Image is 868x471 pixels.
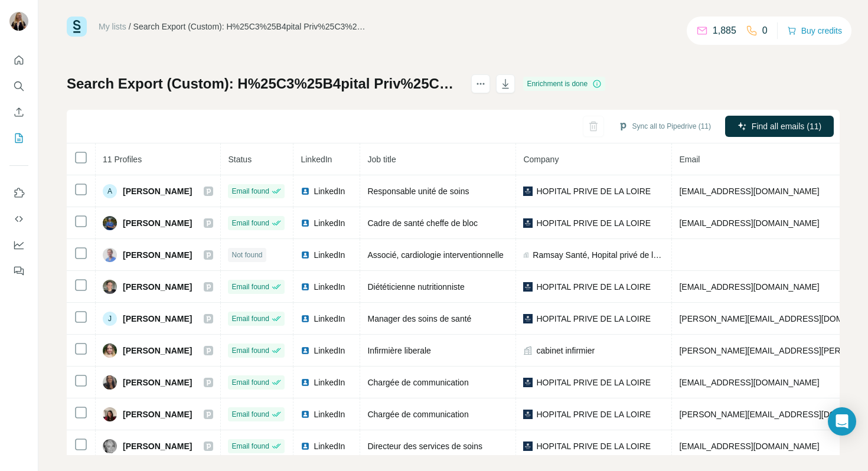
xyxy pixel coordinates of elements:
[123,408,192,420] span: [PERSON_NAME]
[536,377,651,388] span: HOPITAL PRIVE DE LA LOIRE
[231,441,269,452] span: Email found
[67,74,461,93] h1: Search Export (Custom): H%25C3%25B4pital Priv%25C3%25A9 de la Loire - [DATE] 09:44
[367,441,482,451] span: Directeur des services de soins
[367,314,471,323] span: Manager des soins de santé
[536,185,651,197] span: HOPITAL PRIVE DE LA LOIRE
[301,346,310,355] img: LinkedIn logo
[231,282,269,292] span: Email found
[533,249,664,261] span: Ramsay Santé, Hopital privé de la [GEOGRAPHIC_DATA]
[301,187,310,196] img: LinkedIn logo
[133,21,370,32] div: Search Export (Custom): H%25C3%25B4pital Priv%25C3%25A9 de la Loire - [DATE] 09:44
[314,408,345,420] span: LinkedIn
[679,441,819,451] span: [EMAIL_ADDRESS][DOMAIN_NAME]
[367,410,468,419] span: Chargée de communication
[367,218,478,228] span: Cadre de santé cheffe de bloc
[367,155,396,164] span: Job title
[231,250,262,260] span: Not found
[9,76,28,97] button: Search
[301,441,310,451] img: LinkedIn logo
[123,377,192,388] span: [PERSON_NAME]
[314,185,345,197] span: LinkedIn
[231,377,269,388] span: Email found
[9,208,28,230] button: Use Surfe API
[523,410,533,419] img: company-logo
[523,314,533,323] img: company-logo
[725,116,834,137] button: Find all emails (11)
[123,345,192,356] span: [PERSON_NAME]
[523,155,559,164] span: Company
[301,282,310,292] img: LinkedIn logo
[231,345,269,356] span: Email found
[314,281,345,293] span: LinkedIn
[523,378,533,387] img: company-logo
[301,250,310,260] img: LinkedIn logo
[536,440,651,452] span: HOPITAL PRIVE DE LA LOIRE
[99,22,126,31] a: My lists
[679,155,700,164] span: Email
[679,218,819,228] span: [EMAIL_ADDRESS][DOMAIN_NAME]
[301,155,332,164] span: LinkedIn
[67,17,87,37] img: Surfe Logo
[123,185,192,197] span: [PERSON_NAME]
[103,184,117,198] div: A
[231,409,269,420] span: Email found
[536,217,651,229] span: HOPITAL PRIVE DE LA LOIRE
[523,77,605,91] div: Enrichment is done
[9,12,28,31] img: Avatar
[610,117,719,135] button: Sync all to Pipedrive (11)
[103,439,117,453] img: Avatar
[367,346,430,355] span: Infirmière liberale
[536,313,651,325] span: HOPITAL PRIVE DE LA LOIRE
[536,281,651,293] span: HOPITAL PRIVE DE LA LOIRE
[713,24,736,38] p: 1,885
[471,74,490,93] button: actions
[231,186,269,197] span: Email found
[103,155,142,164] span: 11 Profiles
[314,377,345,388] span: LinkedIn
[536,408,651,420] span: HOPITAL PRIVE DE LA LOIRE
[103,375,117,390] img: Avatar
[314,217,345,229] span: LinkedIn
[231,313,269,324] span: Email found
[231,218,269,228] span: Email found
[523,282,533,292] img: company-logo
[301,378,310,387] img: LinkedIn logo
[103,312,117,326] div: J
[9,234,28,256] button: Dashboard
[123,281,192,293] span: [PERSON_NAME]
[129,21,131,32] li: /
[228,155,252,164] span: Status
[9,50,28,71] button: Quick start
[828,407,856,436] div: Open Intercom Messenger
[103,248,117,262] img: Avatar
[103,344,117,358] img: Avatar
[536,345,595,356] span: cabinet infirmier
[787,22,842,39] button: Buy credits
[9,102,28,123] button: Enrich CSV
[314,313,345,325] span: LinkedIn
[103,280,117,294] img: Avatar
[301,314,310,323] img: LinkedIn logo
[314,345,345,356] span: LinkedIn
[9,182,28,204] button: Use Surfe on LinkedIn
[679,378,819,387] span: [EMAIL_ADDRESS][DOMAIN_NAME]
[367,282,464,292] span: Diététicienne nutritionniste
[123,249,192,261] span: [PERSON_NAME]
[367,378,468,387] span: Chargée de communication
[314,440,345,452] span: LinkedIn
[314,249,345,261] span: LinkedIn
[103,216,117,230] img: Avatar
[523,441,533,451] img: company-logo
[9,260,28,282] button: Feedback
[523,218,533,228] img: company-logo
[301,410,310,419] img: LinkedIn logo
[367,187,469,196] span: Responsable unité de soins
[679,282,819,292] span: [EMAIL_ADDRESS][DOMAIN_NAME]
[123,313,192,325] span: [PERSON_NAME]
[103,407,117,421] img: Avatar
[9,127,28,149] button: My lists
[679,187,819,196] span: [EMAIL_ADDRESS][DOMAIN_NAME]
[762,24,768,38] p: 0
[123,217,192,229] span: [PERSON_NAME]
[752,120,821,132] span: Find all emails (11)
